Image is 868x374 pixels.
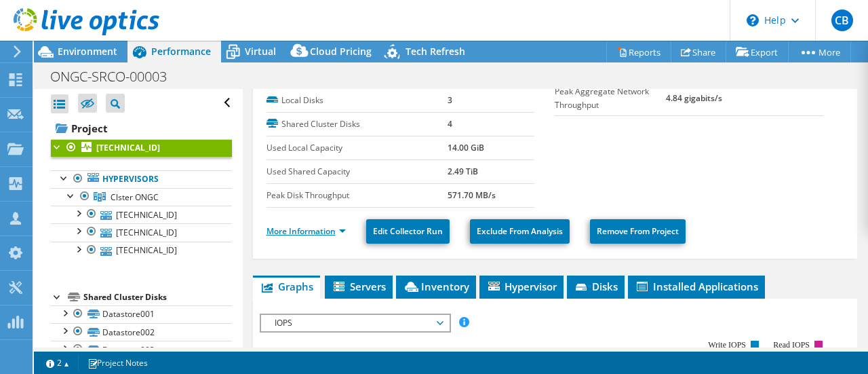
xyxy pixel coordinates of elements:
svg: \n [747,14,759,26]
b: 3 [448,94,452,106]
a: More [788,41,851,62]
b: 571.70 MB/s [448,189,496,201]
label: Used Local Capacity [267,141,448,155]
a: Project Notes [78,354,157,371]
a: Datastore003 [51,341,232,358]
b: [TECHNICAL_ID] [96,142,160,153]
b: 2.49 TiB [448,166,478,177]
text: Write IOPS [708,340,746,350]
span: Installed Applications [635,280,758,293]
span: Servers [332,280,386,293]
b: 4.84 gigabits/s [666,92,722,104]
div: Shared Cluster Disks [83,289,232,305]
text: Read IOPS [773,340,810,350]
a: Project [51,117,232,139]
span: Performance [151,45,211,58]
a: Export [726,41,789,62]
a: Edit Collector Run [366,219,450,244]
a: Share [671,41,726,62]
b: 4 [448,118,452,130]
a: Clster ONGC [51,188,232,206]
a: Datastore002 [51,323,232,341]
span: Clster ONGC [111,191,159,203]
span: Cloud Pricing [310,45,372,58]
label: Local Disks [267,94,448,107]
a: [TECHNICAL_ID] [51,206,232,223]
span: Hypervisor [486,280,557,293]
span: IOPS [268,315,442,331]
a: More Information [267,225,346,237]
a: [TECHNICAL_ID] [51,139,232,157]
b: 14.00 GiB [448,142,484,153]
a: 2 [37,354,79,371]
a: [TECHNICAL_ID] [51,223,232,241]
a: [TECHNICAL_ID] [51,242,232,259]
label: Peak Disk Throughput [267,189,448,202]
a: Hypervisors [51,170,232,188]
a: Reports [606,41,671,62]
span: Environment [58,45,117,58]
label: Used Shared Capacity [267,165,448,179]
span: CB [831,10,853,31]
a: Remove From Project [590,219,686,244]
label: Shared Cluster Disks [267,117,448,131]
label: Peak Aggregate Network Throughput [555,85,665,112]
span: Inventory [403,280,469,293]
a: Datastore001 [51,305,232,323]
span: Virtual [245,45,276,58]
span: Disks [574,280,618,293]
span: Tech Refresh [406,45,465,58]
span: Graphs [260,280,313,293]
a: Exclude From Analysis [470,219,570,244]
h1: ONGC-SRCO-00003 [44,69,188,84]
